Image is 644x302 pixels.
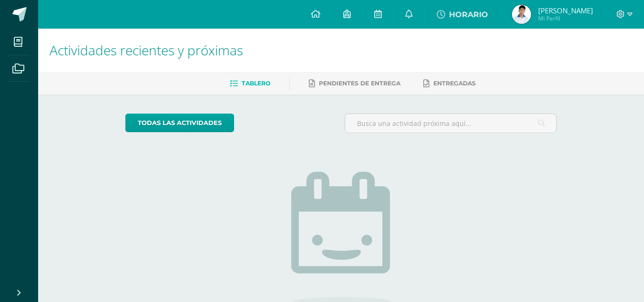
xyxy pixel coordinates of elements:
[345,114,556,133] input: Busca una actividad próxima aquí...
[242,80,270,87] span: Tablero
[125,114,234,132] a: todas las Actividades
[433,80,476,87] span: Entregadas
[512,5,531,24] img: 374c95e294a0aa78f3cacb18a9b8c350.png
[423,76,476,91] a: Entregadas
[319,80,400,87] span: Pendientes de entrega
[449,10,488,19] span: HORARIO
[230,76,270,91] a: Tablero
[309,76,400,91] a: Pendientes de entrega
[538,6,593,15] span: [PERSON_NAME]
[50,41,243,59] span: Actividades recientes y próximas
[538,14,593,22] span: Mi Perfil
